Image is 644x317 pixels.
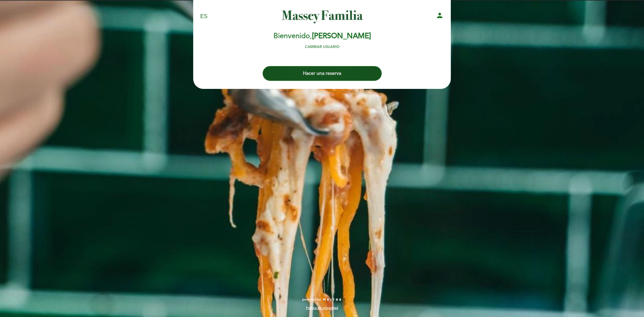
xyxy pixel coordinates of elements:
i: person [436,11,444,19]
span: powered by [302,297,321,302]
h2: Bienvenido, [273,32,371,40]
a: [PERSON_NAME] FAMILIA [280,7,364,26]
span: [PERSON_NAME] [312,32,371,41]
button: Cambiar usuario [303,44,341,50]
button: Hacer una reserva [263,66,382,81]
img: MEITRE [323,298,342,302]
a: Política de privacidad [306,306,338,310]
button: person [436,11,444,22]
a: powered by [302,297,342,302]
